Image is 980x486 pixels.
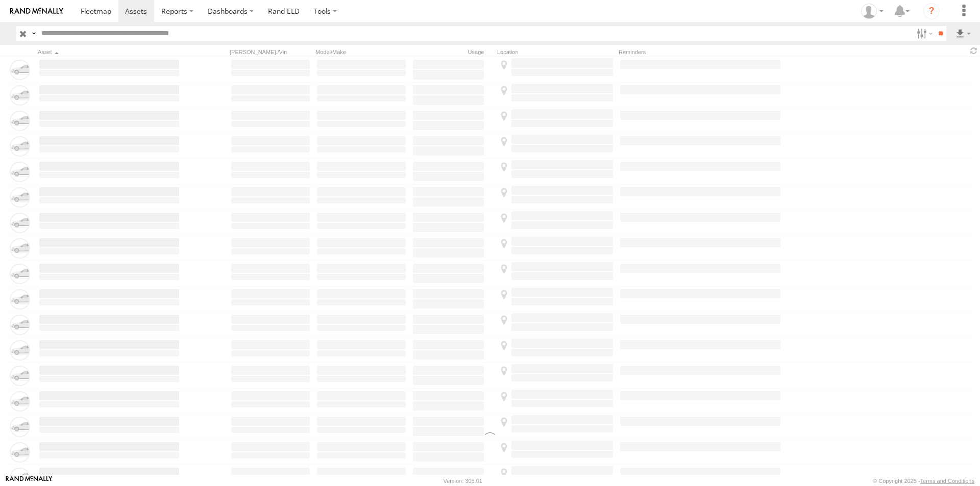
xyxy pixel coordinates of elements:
[230,48,311,56] div: [PERSON_NAME]./Vin
[10,8,63,15] img: rand-logo.svg
[968,46,980,56] span: Refresh
[619,48,782,56] div: Reminders
[444,478,482,484] div: Version: 305.01
[6,476,53,486] a: Visit our Website
[497,48,615,56] div: Location
[857,4,887,19] div: Mary Lewis
[315,48,407,56] div: Model/Make
[954,26,972,41] label: Export results as...
[411,48,493,56] div: Usage
[873,478,974,484] div: © Copyright 2025 -
[923,3,940,19] i: ?
[920,478,974,484] a: Terms and Conditions
[913,26,935,41] label: Search Filter Options
[30,26,38,41] label: Search Query
[38,48,181,56] div: Click to Sort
